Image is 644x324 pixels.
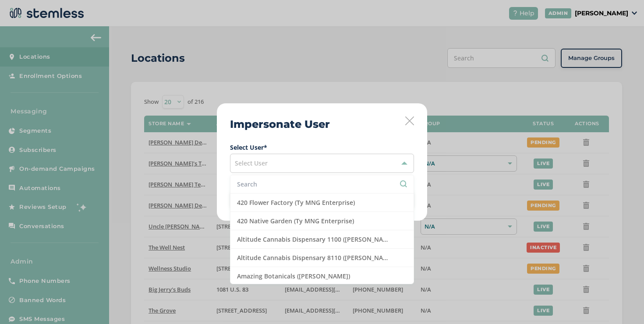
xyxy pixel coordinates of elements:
[230,116,330,132] h2: Impersonate User
[235,159,268,167] span: Select User
[230,267,414,285] li: Amazing Botanicals ([PERSON_NAME])
[230,143,414,152] label: Select User
[230,194,414,212] li: 420 Flower Factory (Ty MNG Enterprise)
[230,230,414,249] li: Altitude Cannabis Dispensary 1100 ([PERSON_NAME])
[230,212,414,230] li: 420 Native Garden (Ty MNG Enterprise)
[230,249,414,267] li: Altitude Cannabis Dispensary 8110 ([PERSON_NAME])
[600,282,644,324] iframe: Chat Widget
[237,180,407,189] input: Search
